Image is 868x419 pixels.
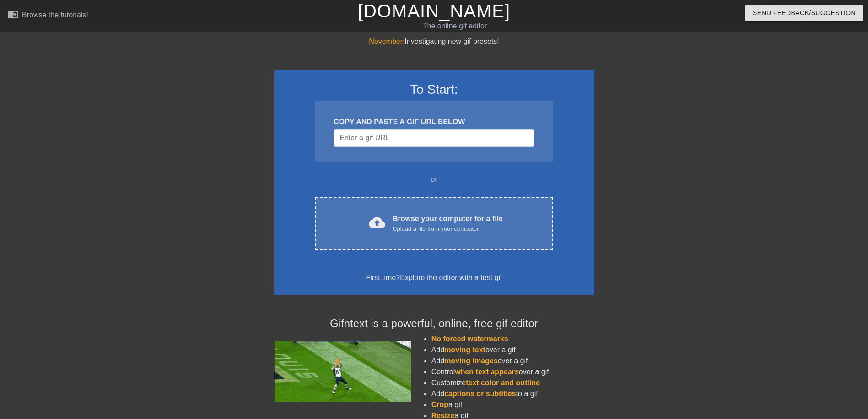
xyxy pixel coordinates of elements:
li: Add to a gif [431,388,594,399]
span: moving images [444,357,497,365]
button: Send Feedback/Suggestion [745,5,863,21]
span: cloud_upload [369,214,385,231]
span: text color and outline [466,379,540,387]
span: Crop [431,401,448,408]
a: Browse the tutorials! [7,9,88,23]
div: First time? [286,272,582,283]
div: Browse your computer for a file [393,213,503,233]
span: November: [369,37,404,45]
li: Add over a gif [431,345,594,355]
div: The online gif editor [294,21,615,32]
span: when text appears [455,368,519,376]
div: COPY AND PASTE A GIF URL BELOW [334,117,534,127]
a: Explore the editor with a test gif [400,274,502,281]
li: Add over a gif [431,355,594,366]
li: Customize [431,377,594,388]
div: or [298,174,571,185]
input: Username [334,129,534,147]
li: Control over a gif [431,366,594,377]
img: football_small.gif [274,341,411,402]
span: captions or subtitles [444,390,516,398]
div: Upload a file from your computer [393,224,503,233]
span: moving text [444,346,485,354]
div: Browse the tutorials! [22,11,88,19]
span: Send Feedback/Suggestion [753,7,856,19]
h3: To Start: [286,82,582,97]
span: menu_book [7,9,18,20]
span: No forced watermarks [431,335,508,343]
div: Investigating new gif presets! [274,36,594,47]
li: a gif [431,399,594,410]
h4: Gifntext is a powerful, online, free gif editor [274,317,594,330]
a: [DOMAIN_NAME] [358,1,510,21]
